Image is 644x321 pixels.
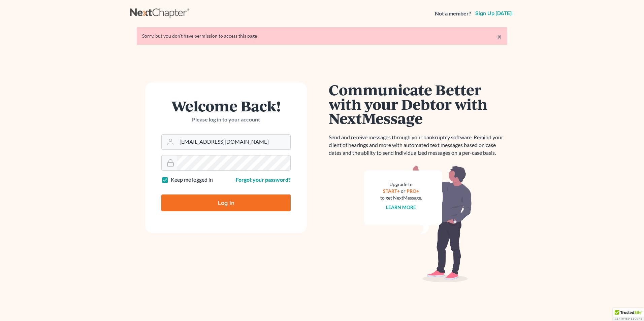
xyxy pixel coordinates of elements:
[329,134,507,157] p: Send and receive messages through your bankruptcy software. Remind your client of hearings and mo...
[386,204,416,210] a: Learn more
[142,33,502,39] div: Sorry, but you don't have permission to access this page
[474,11,514,16] a: Sign up [DATE]!
[236,176,291,183] a: Forgot your password?
[401,188,406,194] span: or
[364,165,472,283] img: nextmessage_bg-59042aed3d76b12b5cd301f8e5b87938c9018125f34e5fa2b7a6b67550977c72.svg
[177,135,290,149] input: Email Address
[407,188,419,194] a: PRO+
[161,99,291,113] h1: Welcome Back!
[329,82,507,126] h1: Communicate Better with your Debtor with NextMessage
[613,308,644,321] div: TrustedSite Certified
[435,10,471,17] strong: Not a member?
[161,194,291,211] input: Log In
[497,33,502,41] a: ×
[380,181,422,188] div: Upgrade to
[380,194,422,201] div: to get NextMessage.
[383,188,400,194] a: START+
[171,176,213,184] label: Keep me logged in
[161,116,291,123] p: Please log in to your account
